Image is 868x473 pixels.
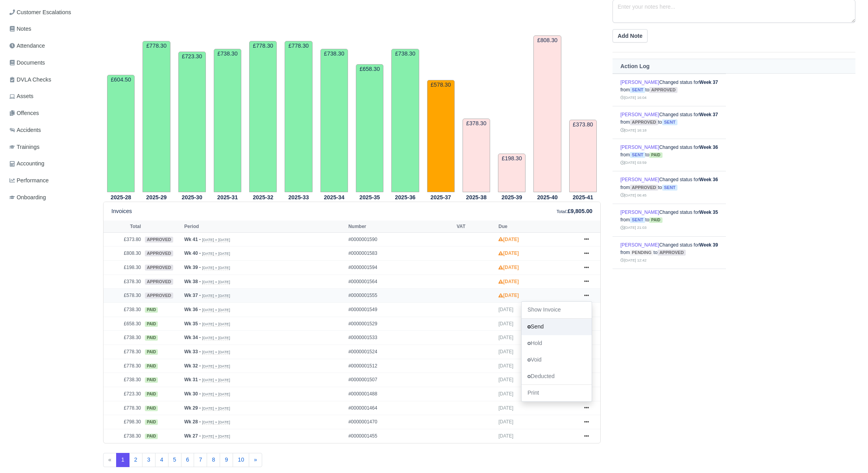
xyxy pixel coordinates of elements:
[6,156,94,171] a: Accounting
[202,364,230,369] small: [DATE] » [DATE]
[568,208,592,214] strong: £9,805.00
[498,154,526,192] td: £198.30
[427,80,455,192] td: £578.30
[111,208,132,215] h6: Invoices
[104,373,143,387] td: £738.30
[6,72,94,87] a: DVLA Checks
[184,265,201,270] strong: Wk 39 -
[613,106,726,139] td: Changed status for from to
[184,405,201,411] strong: Wk 29 -
[346,289,455,303] td: #0000001555
[620,112,659,117] a: [PERSON_NAME]
[202,265,230,270] small: [DATE] » [DATE]
[145,434,158,439] span: paid
[498,237,519,242] strong: [DATE]
[6,173,94,188] a: Performance
[620,80,659,85] a: [PERSON_NAME]
[494,193,529,202] th: 2025-39
[9,176,49,185] span: Performance
[145,419,158,425] span: paid
[662,119,677,125] span: sent
[346,415,455,429] td: #0000001470
[184,433,201,439] strong: Wk 27 -
[184,293,201,298] strong: Wk 37 -
[104,275,143,289] td: £378.30
[620,95,646,100] small: [DATE] 16:04
[6,139,94,155] a: Trainings
[498,250,519,256] strong: [DATE]
[346,359,455,373] td: #0000001512
[522,352,592,368] a: Void
[6,89,94,104] a: Assets
[498,335,513,340] span: [DATE]
[522,319,592,335] a: Send
[346,247,455,261] td: #0000001583
[463,119,490,192] td: £378.30
[613,74,726,106] td: Changed status for from to
[498,363,513,369] span: [DATE]
[233,453,249,467] a: 10
[142,453,155,467] a: 3
[498,293,519,298] strong: [DATE]
[613,171,726,204] td: Changed status for from to
[699,145,718,150] strong: Week 36
[202,293,230,298] small: [DATE] » [DATE]
[145,335,158,341] span: paid
[498,433,513,439] span: [DATE]
[184,349,201,354] strong: Wk 33 -
[346,387,455,401] td: #0000001488
[104,331,143,345] td: £738.30
[6,190,94,205] a: Onboarding
[145,321,158,327] span: paid
[214,49,241,192] td: £738.30
[104,317,143,331] td: £658.30
[182,221,346,232] th: Period
[522,335,592,352] a: Hold
[6,55,94,70] a: Documents
[6,38,94,54] a: Attendance
[9,159,44,168] span: Accounting
[143,41,170,192] td: £778.30
[346,345,455,359] td: #0000001524
[168,453,181,467] a: 5
[320,49,348,192] td: £738.30
[649,217,662,223] span: paid
[104,401,143,415] td: £778.30
[316,193,352,202] th: 2025-34
[391,49,419,192] td: £738.30
[699,210,718,215] strong: Week 35
[727,382,868,473] iframe: Chat Widget
[104,415,143,429] td: £798.30
[104,345,143,359] td: £778.30
[145,250,173,256] span: approved
[145,377,158,383] span: paid
[104,232,143,247] td: £373.80
[202,350,230,354] small: [DATE] » [DATE]
[181,453,194,467] a: 6
[104,289,143,303] td: £578.30
[613,236,726,269] td: Changed status for from to
[649,87,677,93] span: approved
[498,349,513,354] span: [DATE]
[9,41,45,50] span: Attendance
[346,373,455,387] td: #0000001507
[557,209,566,214] small: Total
[202,237,230,242] small: [DATE] » [DATE]
[184,363,201,369] strong: Wk 32 -
[630,152,645,158] span: sent
[346,429,455,443] td: #0000001455
[620,258,646,262] small: [DATE] 12:42
[281,193,316,202] th: 2025-33
[498,377,513,382] span: [DATE]
[249,453,262,467] a: »
[352,193,387,202] th: 2025-35
[630,87,645,93] span: sent
[202,392,230,397] small: [DATE] » [DATE]
[346,303,455,317] td: #0000001549
[107,75,135,192] td: £604.50
[184,391,201,397] strong: Wk 30 -
[498,279,519,284] strong: [DATE]
[145,364,158,369] span: paid
[9,109,39,118] span: Offences
[145,265,173,271] span: approved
